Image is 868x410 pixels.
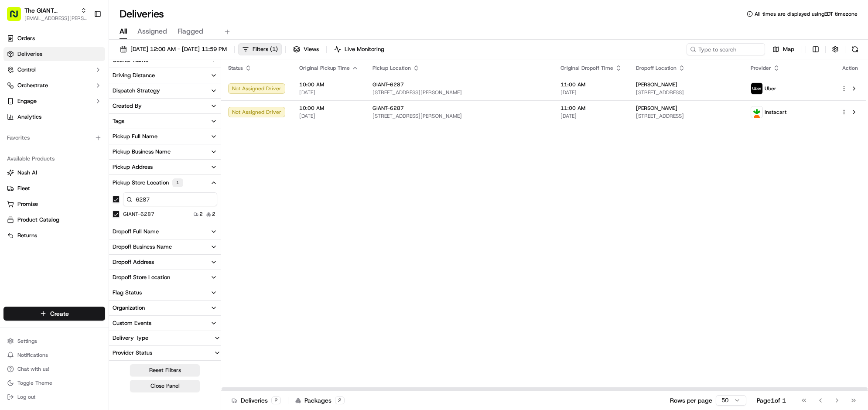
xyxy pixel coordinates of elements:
[636,113,737,120] span: [STREET_ADDRESS]
[120,7,164,21] h1: Deliveries
[299,105,359,112] span: 10:00 AM
[335,396,345,404] div: 2
[130,380,200,392] button: Close Panel
[755,10,858,17] span: All times are displayed using EDT timezone
[113,102,142,110] div: Created By
[123,192,217,206] input: Pickup Store Location
[304,45,319,53] span: Views
[178,26,203,37] span: Flagged
[17,216,59,224] span: Product Catalog
[560,81,622,88] span: 11:00 AM
[109,160,221,174] button: Pickup Address
[636,89,737,96] span: [STREET_ADDRESS]
[109,346,221,360] button: Provider Status
[330,43,388,55] button: Live Monitoring
[113,243,172,251] div: Dropoff Business Name
[757,396,786,405] div: Page 1 of 1
[841,65,859,72] div: Action
[295,396,345,405] div: Packages
[137,26,167,37] span: Assigned
[372,65,411,72] span: Pickup Location
[109,114,221,129] button: Tags
[3,94,105,108] button: Engage
[17,393,35,400] span: Log out
[109,68,221,83] button: Driving Distance
[109,316,221,331] button: Custom Events
[113,273,170,281] div: Dropoff Store Location
[7,169,102,177] a: Nash AI
[109,239,221,254] button: Dropoff Business Name
[24,6,77,15] button: The GIANT Company
[3,110,105,124] a: Analytics
[7,216,102,224] a: Product Catalog
[62,225,106,232] a: Powered byPylon
[3,307,105,321] button: Create
[372,89,547,96] span: [STREET_ADDRESS][PERSON_NAME]
[560,89,622,96] span: [DATE]
[289,43,323,55] button: Views
[17,366,49,372] span: Chat with us!
[299,81,359,88] span: 10:00 AM
[113,178,183,187] div: Pickup Store Location
[113,163,153,171] div: Pickup Address
[130,45,227,53] span: [DATE] 12:00 AM - [DATE] 11:59 PM
[3,349,105,361] button: Notifications
[3,377,105,389] button: Toggle Theme
[687,43,765,55] input: Type to search
[109,285,221,300] button: Flag Status
[3,63,105,77] button: Control
[17,352,48,359] span: Notifications
[109,334,152,342] div: Delivery Type
[3,79,105,92] button: Orchestrate
[765,109,786,116] span: Instacart
[3,47,105,61] a: Deliveries
[3,391,105,403] button: Log out
[109,83,221,98] button: Dispatch Strategy
[3,213,105,227] button: Product Catalog
[5,200,70,216] a: 📗Knowledge Base
[372,105,404,112] span: GIANT-6287
[3,166,105,180] button: Nash AI
[109,99,221,113] button: Created By
[765,85,776,92] span: Uber
[238,43,282,55] button: Filters(1)
[299,65,350,72] span: Original Pickup Time
[751,106,762,118] img: profile_instacart_ahold_partner.png
[109,224,221,239] button: Dropoff Full Name
[3,152,105,166] div: Available Products
[9,161,24,176] img: 1736555255976-a54dd68f-1ca7-489b-9aae-adbdc363a1c4
[849,43,861,55] button: Refresh
[751,83,762,94] img: profile_uber_ahold_partner.png
[109,301,221,315] button: Organization
[560,65,613,72] span: Original Dropoff Time
[372,113,547,120] span: [STREET_ADDRESS][PERSON_NAME]
[3,197,105,211] button: Promise
[74,205,81,212] div: 💻
[17,232,37,239] span: Returns
[113,228,159,236] div: Dropoff Full Name
[299,113,359,120] span: [DATE]
[17,34,35,42] span: Orders
[17,169,37,177] span: Nash AI
[17,338,37,345] span: Settings
[17,66,36,74] span: Control
[109,270,221,285] button: Dropoff Store Location
[9,112,159,126] p: Welcome 👋
[3,229,105,243] button: Returns
[3,335,105,347] button: Settings
[109,255,221,270] button: Dropoff Address
[130,364,200,376] button: Reset Filters
[17,204,67,212] span: Knowledge Base
[24,15,87,22] span: [EMAIL_ADDRESS][PERSON_NAME][DOMAIN_NAME]
[7,232,102,239] a: Returns
[271,396,281,404] div: 2
[17,379,52,386] span: Toggle Theme
[3,131,105,145] div: Favorites
[7,200,102,208] a: Promise
[9,86,26,103] img: Nash
[30,161,143,169] div: Start new chat
[636,81,677,88] span: [PERSON_NAME]
[3,31,105,45] a: Orders
[109,349,156,357] div: Provider Status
